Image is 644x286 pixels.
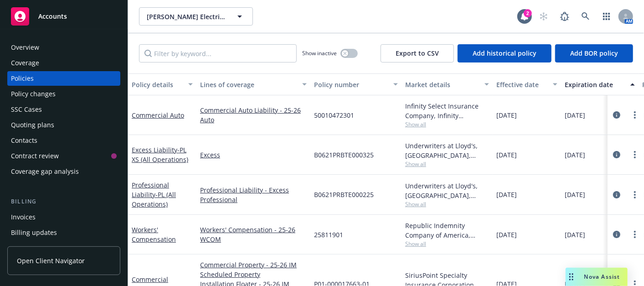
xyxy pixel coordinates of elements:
[17,256,85,265] span: Open Client Navigator
[473,49,536,57] span: Add historical policy
[405,120,489,128] span: Show all
[611,229,622,240] a: circleInformation
[405,200,489,208] span: Show all
[139,44,297,62] input: Filter by keyword...
[496,80,547,89] div: Effective date
[7,87,120,101] a: Policy changes
[7,133,120,148] a: Contacts
[458,44,551,62] button: Add historical policy
[7,210,120,224] a: Invoices
[402,73,493,95] button: Market details
[611,109,622,120] a: circleInformation
[11,133,37,148] div: Contacts
[565,80,625,89] div: Expiration date
[584,273,620,281] span: Nova Assist
[200,80,297,89] div: Lines of coverage
[7,197,120,206] div: Billing
[11,149,59,163] div: Contract review
[132,146,188,164] a: Excess Liability
[11,225,57,240] div: Billing updates
[7,102,120,117] a: SSC Cases
[11,164,79,179] div: Coverage gap analysis
[314,230,343,239] span: 25811901
[147,12,226,21] span: [PERSON_NAME] Electric, Inc.
[565,190,585,199] span: [DATE]
[629,109,640,120] a: more
[128,73,196,95] button: Policy details
[11,102,42,117] div: SSC Cases
[7,225,120,240] a: Billing updates
[577,7,595,26] a: Search
[629,149,640,160] a: more
[139,7,253,26] button: [PERSON_NAME] Electric, Inc.
[132,181,176,208] a: Professional Liability
[310,73,402,95] button: Policy number
[598,7,616,26] a: Switch app
[200,150,307,160] a: Excess
[7,56,120,70] a: Coverage
[496,150,517,160] span: [DATE]
[556,7,574,26] a: Report a Bug
[38,13,67,20] span: Accounts
[314,190,374,199] span: B0621PRBTE000225
[132,80,183,89] div: Policy details
[302,49,337,57] span: Show inactive
[7,149,120,163] a: Contract review
[200,185,307,204] a: Professional Liability - Excess Professional
[7,118,120,132] a: Quoting plans
[405,80,479,89] div: Market details
[11,56,39,70] div: Coverage
[405,240,489,248] span: Show all
[405,160,489,168] span: Show all
[381,44,454,62] button: Export to CSV
[11,40,39,55] div: Overview
[11,210,36,224] div: Invoices
[496,230,517,239] span: [DATE]
[555,44,633,62] button: Add BOR policy
[11,118,54,132] div: Quoting plans
[405,221,489,240] div: Republic Indemnity Company of America, [GEOGRAPHIC_DATA] Indemnity
[314,80,388,89] div: Policy number
[565,110,585,120] span: [DATE]
[7,164,120,179] a: Coverage gap analysis
[314,150,374,160] span: B0621PRBTE000325
[565,150,585,160] span: [DATE]
[200,260,307,279] a: Commercial Property - 25-26 IM Scheduled Property
[7,40,120,55] a: Overview
[496,190,517,199] span: [DATE]
[524,9,532,17] div: 2
[566,268,577,286] div: Drag to move
[405,141,489,160] div: Underwriters at Lloyd's, [GEOGRAPHIC_DATA], [PERSON_NAME] of London, CRC Group
[314,110,354,120] span: 50010472301
[629,189,640,200] a: more
[496,110,517,120] span: [DATE]
[629,229,640,240] a: more
[566,268,628,286] button: Nova Assist
[11,71,34,86] div: Policies
[493,73,561,95] button: Effective date
[7,4,120,29] a: Accounts
[611,189,622,200] a: circleInformation
[132,111,184,120] a: Commercial Auto
[196,73,310,95] button: Lines of coverage
[200,105,307,125] a: Commercial Auto Liability - 25-26 Auto
[611,149,622,160] a: circleInformation
[561,73,639,95] button: Expiration date
[396,49,439,57] span: Export to CSV
[200,225,307,244] a: Workers' Compensation - 25-26 WCOM
[405,181,489,200] div: Underwriters at Lloyd's, [GEOGRAPHIC_DATA], [PERSON_NAME] of London, CRC Group
[132,225,176,244] a: Workers' Compensation
[565,230,585,239] span: [DATE]
[405,101,489,120] div: Infinity Select Insurance Company, Infinity ([PERSON_NAME])
[570,49,618,57] span: Add BOR policy
[11,87,56,101] div: Policy changes
[7,71,120,86] a: Policies
[535,7,553,26] a: Start snowing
